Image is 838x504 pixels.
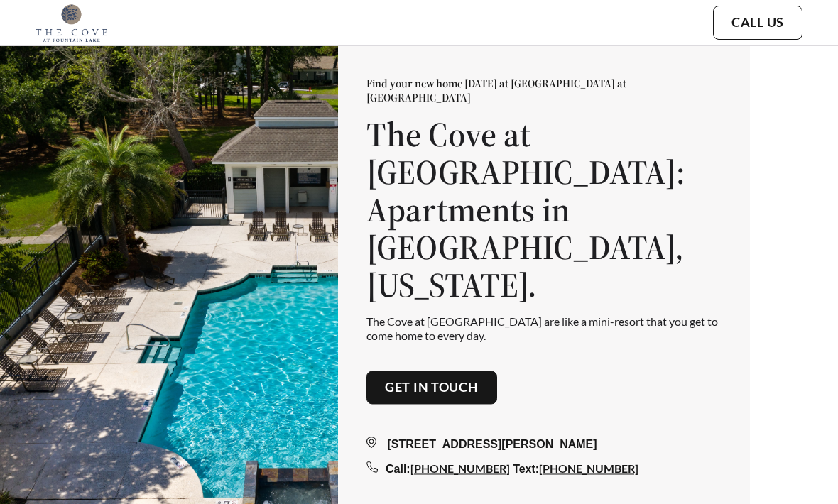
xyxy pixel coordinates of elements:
[386,464,410,476] span: Call:
[366,315,722,342] p: The Cove at [GEOGRAPHIC_DATA] are like a mini-resort that you get to come home to every day.
[366,116,722,304] h1: The Cove at [GEOGRAPHIC_DATA]: Apartments in [GEOGRAPHIC_DATA], [US_STATE].
[366,437,722,454] div: [STREET_ADDRESS][PERSON_NAME]
[385,380,479,395] a: Get in touch
[513,464,539,476] span: Text:
[410,462,510,476] a: [PHONE_NUMBER]
[539,462,638,476] a: [PHONE_NUMBER]
[366,77,722,105] p: Find your new home [DATE] at [GEOGRAPHIC_DATA] at [GEOGRAPHIC_DATA]
[366,371,497,405] button: Get in touch
[731,15,784,31] a: Call Us
[36,4,107,42] img: cove_at_fountain_lake_logo.png
[713,6,802,40] button: Call Us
